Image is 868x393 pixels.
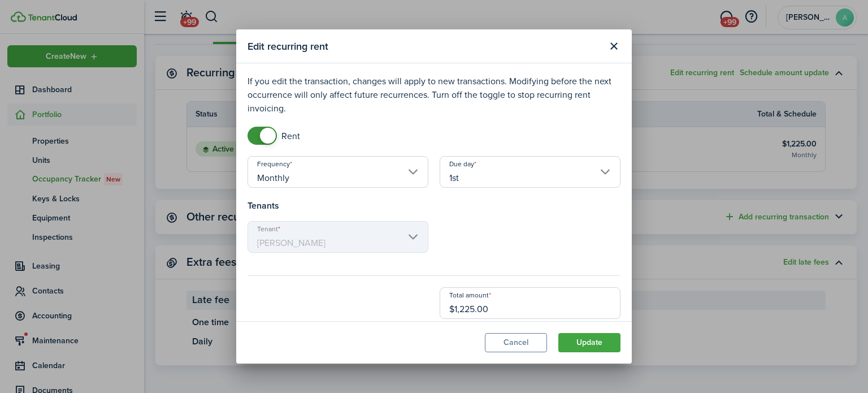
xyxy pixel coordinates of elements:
[248,75,620,115] p: If you edit the transaction, changes will apply to new transactions. Modifying before the next oc...
[440,287,620,319] input: 0.00
[485,333,547,352] button: Cancel
[248,199,620,213] h4: Tenants
[558,333,620,352] button: Update
[604,37,623,56] button: Close modal
[248,35,601,57] modal-title: Edit recurring rent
